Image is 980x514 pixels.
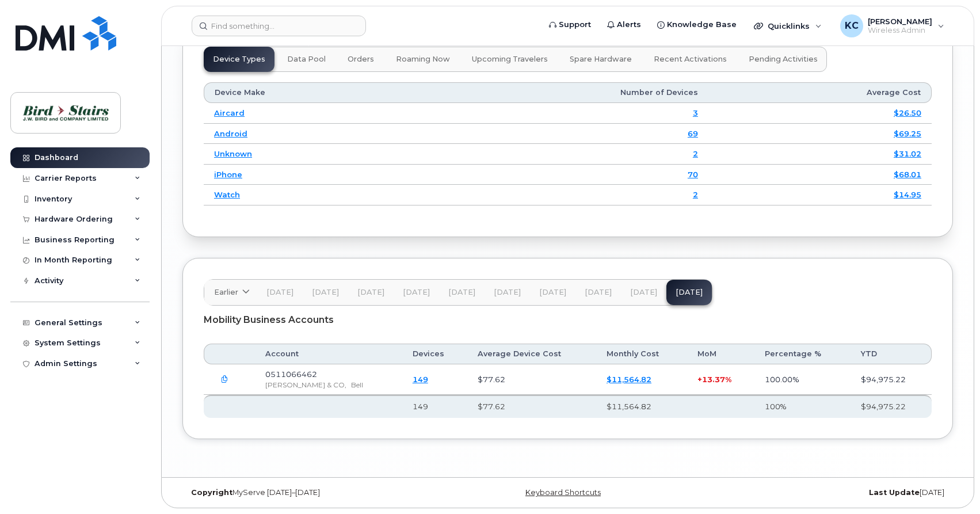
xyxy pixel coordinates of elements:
th: $11,564.82 [596,395,687,418]
a: $26.50 [894,108,921,117]
span: [DATE] [312,288,339,297]
th: Monthly Cost [596,344,687,364]
span: Knowledge Base [667,19,737,31]
span: [DATE] [539,288,566,297]
span: Roaming Now [396,55,450,64]
div: Kris Clarke [832,14,952,37]
a: Aircard [214,108,245,117]
strong: Last Update [869,488,920,497]
a: Alerts [599,13,649,36]
th: 149 [402,395,467,418]
div: [DATE] [696,488,953,497]
td: $94,975.22 [851,364,932,395]
span: [DATE] [403,288,430,297]
a: 2 [693,149,698,158]
a: iPhone [214,170,242,179]
th: Device Make [204,82,417,103]
span: [DATE] [630,288,657,297]
th: Average Device Cost [467,344,596,364]
span: 13.37% [702,375,731,384]
th: Account [255,344,402,364]
span: [PERSON_NAME] & CO, [265,380,346,389]
span: Orders [348,55,374,64]
a: Keyboard Shortcuts [525,488,601,497]
a: Unknown [214,149,252,158]
a: $11,564.82 [607,375,651,384]
a: Knowledge Base [649,13,745,36]
div: Mobility Business Accounts [204,306,932,334]
span: [DATE] [585,288,612,297]
strong: Copyright [191,488,232,497]
a: $69.25 [894,129,921,138]
span: [PERSON_NAME] [868,17,932,26]
span: Quicklinks [768,21,810,31]
iframe: Messenger Launcher [930,464,971,505]
a: Watch [214,190,240,199]
span: + [697,375,702,384]
div: MyServe [DATE]–[DATE] [182,488,439,497]
input: Find something... [192,16,366,36]
div: Quicklinks [746,14,830,37]
span: [DATE] [494,288,521,297]
span: [DATE] [357,288,384,297]
span: [DATE] [448,288,475,297]
span: 0511066462 [265,370,317,379]
span: Bell [351,380,363,389]
th: Percentage % [754,344,850,364]
a: Support [541,13,599,36]
a: 149 [413,375,428,384]
span: Wireless Admin [868,26,932,35]
a: 70 [688,170,698,179]
a: 69 [688,129,698,138]
th: YTD [851,344,932,364]
span: Data Pool [287,55,326,64]
a: Earlier [204,280,257,305]
span: Earlier [214,287,238,298]
span: KC [845,19,859,33]
span: Alerts [617,19,641,31]
a: $68.01 [894,170,921,179]
th: Average Cost [708,82,932,103]
a: Android [214,129,247,138]
th: Devices [402,344,467,364]
span: Recent Activations [654,55,727,64]
span: Support [559,19,591,31]
th: $77.62 [467,395,596,418]
span: Pending Activities [749,55,818,64]
a: 3 [693,108,698,117]
th: MoM [687,344,755,364]
a: 2 [693,190,698,199]
td: $77.62 [467,364,596,395]
span: Spare Hardware [570,55,632,64]
a: $31.02 [894,149,921,158]
th: Number of Devices [417,82,708,103]
td: 100.00% [754,364,850,395]
span: [DATE] [266,288,293,297]
th: $94,975.22 [851,395,932,418]
th: 100% [754,395,850,418]
span: Upcoming Travelers [472,55,548,64]
a: $14.95 [894,190,921,199]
